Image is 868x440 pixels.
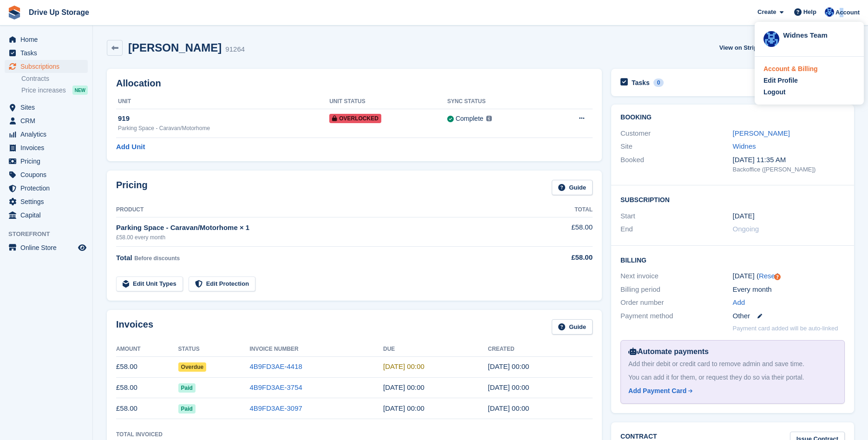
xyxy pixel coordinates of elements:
[116,342,178,357] th: Amount
[5,168,88,181] a: menu
[529,203,593,217] th: Total
[825,7,834,17] img: Widnes Team
[488,383,529,391] time: 2025-08-05 23:00:58 UTC
[620,297,732,308] div: Order number
[20,195,76,208] span: Settings
[5,114,88,127] a: menu
[764,76,855,85] a: Edit Profile
[733,311,845,322] div: Other
[628,346,837,357] div: Automate payments
[116,377,178,398] td: £58.00
[8,230,92,239] span: Storefront
[116,223,529,233] div: Parking Space - Caravan/Motorhome × 1
[116,142,145,152] a: Add Unit
[5,155,88,168] a: menu
[116,356,178,377] td: £58.00
[72,85,88,95] div: NEW
[733,297,745,308] a: Add
[116,203,529,217] th: Product
[5,182,88,195] a: menu
[5,46,88,59] a: menu
[329,94,447,109] th: Unit Status
[552,180,593,195] a: Guide
[620,211,732,222] div: Start
[716,40,772,55] a: View on Stripe
[249,383,302,391] a: 4B9FD3AE-3754
[383,362,424,370] time: 2025-09-06 23:00:00 UTC
[178,404,196,414] span: Paid
[178,383,196,393] span: Paid
[628,359,837,369] div: Add their debit or credit card to remove admin and save time.
[764,31,779,47] img: Widnes Team
[5,241,88,254] a: menu
[628,386,833,396] a: Add Payment Card
[20,128,76,141] span: Analytics
[5,101,88,114] a: menu
[628,386,686,396] div: Add Payment Card
[20,141,76,154] span: Invoices
[21,86,66,95] span: Price increases
[803,7,816,17] span: Help
[620,271,732,282] div: Next invoice
[249,404,302,412] a: 4B9FD3AE-3097
[733,155,845,165] div: [DATE] 11:35 AM
[456,114,483,124] div: Complete
[20,33,76,46] span: Home
[620,224,732,235] div: End
[783,30,855,39] div: Widnes Team
[620,195,845,204] h2: Subscription
[21,85,88,95] a: Price increases NEW
[383,383,424,391] time: 2025-08-06 23:00:00 UTC
[383,342,488,357] th: Due
[719,43,761,53] span: View on Stripe
[116,233,529,242] div: £58.00 every month
[383,404,424,412] time: 2025-07-06 23:00:00 UTC
[77,242,88,253] a: Preview store
[620,128,732,139] div: Customer
[620,155,732,174] div: Booked
[764,64,855,74] a: Account & Billing
[733,271,845,282] div: [DATE] ( )
[20,241,76,254] span: Online Store
[225,44,245,55] div: 91264
[118,124,329,132] div: Parking Space - Caravan/Motorhome
[116,430,163,439] div: Total Invoiced
[116,276,183,292] a: Edit Unit Types
[733,142,756,150] a: Widnes
[733,324,838,333] p: Payment card added will be auto-linked
[733,165,845,174] div: Backoffice ([PERSON_NAME])
[620,114,845,121] h2: Booking
[178,362,207,372] span: Overdue
[116,254,132,262] span: Total
[733,211,755,222] time: 2025-07-05 23:00:00 UTC
[759,272,777,280] a: Reset
[653,79,664,87] div: 0
[529,217,593,246] td: £58.00
[835,8,860,17] span: Account
[488,404,529,412] time: 2025-07-05 23:00:47 UTC
[20,168,76,181] span: Coupons
[116,180,148,195] h2: Pricing
[529,252,593,263] div: £58.00
[764,87,855,97] a: Logout
[5,141,88,154] a: menu
[21,74,88,83] a: Contracts
[5,60,88,73] a: menu
[620,255,845,264] h2: Billing
[733,129,790,137] a: [PERSON_NAME]
[447,94,548,109] th: Sync Status
[5,33,88,46] a: menu
[620,141,732,152] div: Site
[20,101,76,114] span: Sites
[733,284,845,295] div: Every month
[116,78,593,89] h2: Allocation
[20,155,76,168] span: Pricing
[20,60,76,73] span: Subscriptions
[20,114,76,127] span: CRM
[764,87,785,97] div: Logout
[329,114,381,123] span: Overlocked
[5,128,88,141] a: menu
[134,255,180,262] span: Before discounts
[118,113,329,124] div: 919
[20,182,76,195] span: Protection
